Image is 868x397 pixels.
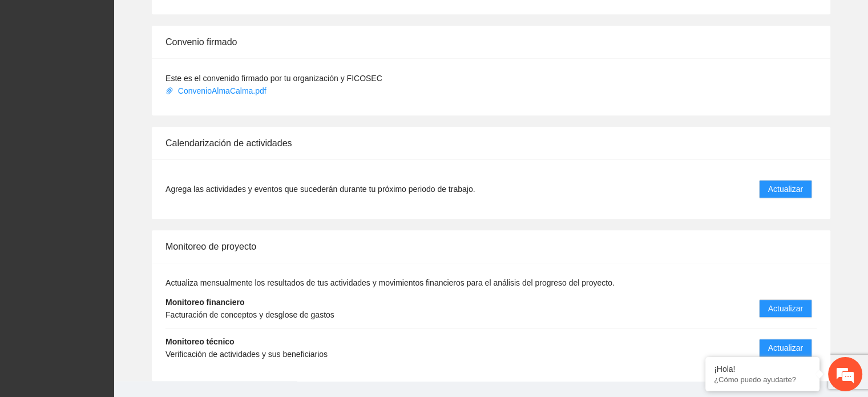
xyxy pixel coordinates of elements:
button: Actualizar [759,339,812,357]
div: Chatee con nosotros ahora [59,58,192,73]
p: ¿Cómo puedo ayudarte? [714,375,811,384]
strong: Monitoreo técnico [165,337,235,346]
span: Actualizar [768,302,803,315]
button: Actualizar [759,299,812,318]
span: Actualiza mensualmente los resultados de tus actividades y movimientos financieros para el anális... [165,278,615,287]
span: Agrega las actividades y eventos que sucederán durante tu próximo periodo de trabajo. [165,183,475,195]
div: Calendarización de actividades [165,127,817,159]
button: Actualizar [759,180,812,198]
span: Actualizar [768,183,803,195]
span: Actualizar [768,342,803,354]
span: Facturación de conceptos y desglose de gastos [165,310,334,319]
div: Convenio firmado [165,26,817,58]
textarea: Escriba su mensaje y pulse “Intro” [6,271,217,311]
div: ¡Hola! [714,364,811,374]
span: paper-clip [165,87,173,95]
span: Verificación de actividades y sus beneficiarios [165,350,328,359]
span: Este es el convenido firmado por tu organización y FICOSEC [165,74,382,83]
a: ConvenioAlmaCalma.pdf [165,86,269,95]
div: Minimizar ventana de chat en vivo [187,6,215,33]
span: Estamos en línea. [66,132,158,247]
strong: Monitoreo financiero [165,298,244,307]
div: Monitoreo de proyecto [165,230,817,263]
